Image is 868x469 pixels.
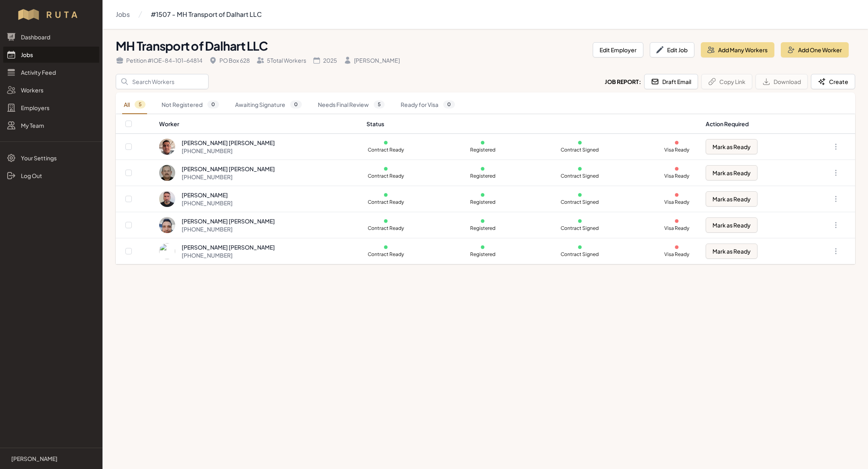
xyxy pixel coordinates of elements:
span: 0 [290,100,302,109]
p: Visa Ready [657,225,696,231]
div: [PERSON_NAME] [344,56,400,64]
p: Visa Ready [657,173,696,179]
button: Mark as Ready [706,191,757,207]
button: Edit Employer [593,42,643,57]
div: [PERSON_NAME] [PERSON_NAME] [182,139,275,147]
button: Add One Worker [781,42,849,57]
p: Contract Ready [366,225,405,231]
p: Contract Ready [366,147,405,153]
div: [PHONE_NUMBER] [182,173,275,181]
th: Action Required [701,114,804,134]
p: Contract Ready [366,173,405,179]
p: [PERSON_NAME] [11,455,57,463]
input: Search Workers [116,74,209,89]
span: 5 [135,100,145,109]
img: Workflow [17,8,86,21]
button: Mark as Ready [706,244,757,259]
p: Registered [463,251,502,258]
a: Ready for Visa [399,96,457,114]
div: [PHONE_NUMBER] [182,225,275,233]
button: Mark as Ready [706,139,757,154]
a: Awaiting Signature [233,96,303,114]
p: Contract Signed [561,173,599,179]
button: Mark as Ready [706,165,757,180]
a: [PERSON_NAME] [6,455,96,463]
div: 5 Total Workers [256,56,306,64]
button: Create [811,74,855,89]
div: [PHONE_NUMBER] [182,147,275,155]
a: My Team [3,117,99,133]
a: Workers [3,82,99,98]
p: Contract Ready [366,251,405,258]
a: Dashboard [3,29,99,45]
a: Employers [3,100,99,116]
button: Edit Job [650,42,694,57]
button: Add Many Workers [701,42,774,57]
span: 0 [443,100,455,109]
button: Download [755,74,808,89]
a: Activity Feed [3,64,99,80]
p: Contract Signed [561,251,599,258]
p: Registered [463,225,502,231]
p: Registered [463,173,502,179]
p: Visa Ready [657,199,696,205]
nav: Tabs [116,96,855,114]
h1: MH Transport of Dalhart LLC [116,39,586,53]
p: Registered [463,147,502,153]
a: Needs Final Review [316,96,386,114]
a: Log Out [3,168,99,184]
div: Petition # IOE-84-101-64814 [116,56,203,64]
button: Mark as Ready [706,217,757,233]
a: Jobs [116,6,130,23]
div: Worker [159,120,356,128]
button: Copy Link [701,74,752,89]
p: Visa Ready [657,147,696,153]
nav: Breadcrumb [116,6,262,23]
p: Contract Signed [561,199,599,205]
p: Contract Signed [561,225,599,231]
span: 0 [207,100,219,109]
a: Jobs [3,47,99,63]
span: 5 [374,100,385,109]
a: Not Registered [160,96,221,114]
div: [PERSON_NAME] [PERSON_NAME] [182,165,275,173]
th: Status [362,114,701,134]
a: Your Settings [3,150,99,166]
div: [PHONE_NUMBER] [182,251,275,259]
div: PO Box 628 [209,56,250,64]
div: [PERSON_NAME] [PERSON_NAME] [182,243,275,251]
a: #1507 - MH Transport of Dalhart LLC [151,6,262,23]
p: Registered [463,199,502,205]
button: Draft Email [644,74,698,89]
p: Contract Ready [366,199,405,205]
h2: Job Report: [605,78,641,86]
div: 2025 [313,56,337,64]
p: Visa Ready [657,251,696,258]
a: All [122,96,147,114]
div: [PERSON_NAME] [182,191,233,199]
div: [PHONE_NUMBER] [182,199,233,207]
p: Contract Signed [561,147,599,153]
div: [PERSON_NAME] [PERSON_NAME] [182,217,275,225]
